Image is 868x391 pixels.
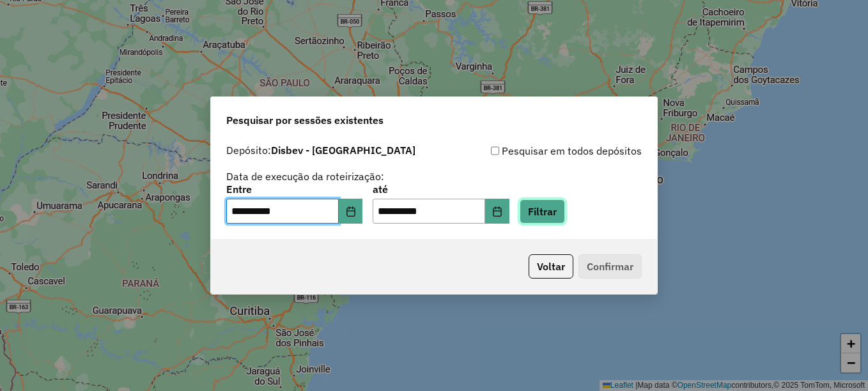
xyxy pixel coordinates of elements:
[485,199,509,224] button: Choose Date
[434,143,642,158] div: Pesquisar em todos depósitos
[520,199,565,224] button: Filtrar
[226,112,384,128] span: Pesquisar por sessões existentes
[373,181,509,197] label: até
[339,199,363,224] button: Choose Date
[529,254,573,279] button: Voltar
[226,142,415,158] label: Depósito:
[226,181,362,197] label: Entre
[271,144,415,157] strong: Disbev - [GEOGRAPHIC_DATA]
[226,169,384,184] label: Data de execução da roteirização:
